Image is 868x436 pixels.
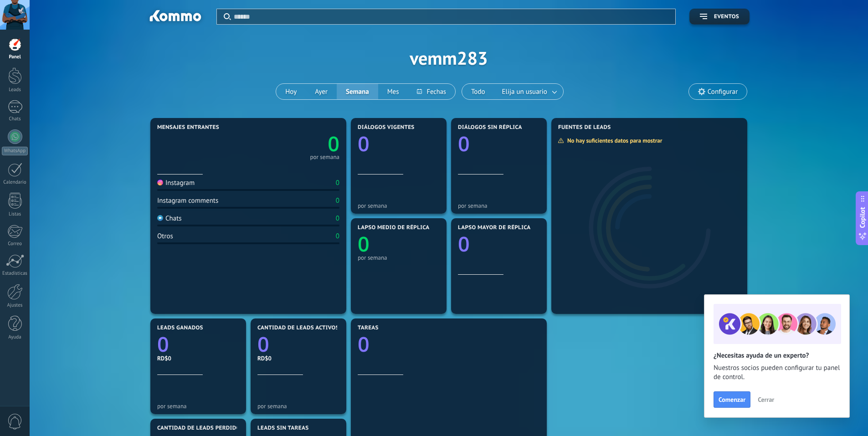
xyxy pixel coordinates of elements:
[257,325,339,331] span: Cantidad de leads activos
[494,84,563,99] button: Elija un usuario
[2,180,28,185] div: Calendario
[157,124,219,131] span: Mensajes entrantes
[157,214,182,223] div: Chats
[558,137,668,144] div: No hay suficientes datos para mostrar
[336,179,339,187] div: 0
[462,84,494,99] button: Todo
[689,9,750,25] button: Eventos
[358,130,370,158] text: 0
[358,124,415,131] span: Diálogos vigentes
[714,364,840,382] span: Nuestros socios pueden configurar tu panel de control.
[358,325,379,331] span: Tareas
[157,215,163,221] img: Chats
[458,124,522,131] span: Diálogos sin réplica
[157,179,195,187] div: Instagram
[157,325,203,331] span: Leads ganados
[500,86,549,98] span: Elija un usuario
[336,196,339,205] div: 0
[714,391,750,408] button: Comenzar
[358,225,430,231] span: Lapso medio de réplica
[758,396,774,403] span: Cerrar
[157,330,239,358] a: 0
[157,180,163,185] img: Instagram
[378,84,408,99] button: Mes
[458,202,540,209] div: por semana
[2,334,28,340] div: Ayuda
[257,330,269,358] text: 0
[248,130,339,158] a: 0
[157,232,173,241] div: Otros
[157,196,218,205] div: Instagram comments
[858,207,867,228] span: Copilot
[2,147,28,155] div: WhatsApp
[719,396,745,403] span: Comenzar
[408,84,455,99] button: Fechas
[336,214,339,223] div: 0
[754,393,778,406] button: Cerrar
[358,330,540,358] a: 0
[714,351,840,360] h2: ¿Necesitas ayuda de un experto?
[337,84,378,99] button: Semana
[2,241,28,247] div: Correo
[2,54,28,60] div: Panel
[2,116,28,122] div: Chats
[157,425,244,431] span: Cantidad de leads perdidos
[714,14,739,20] span: Eventos
[2,211,28,217] div: Listas
[276,84,306,99] button: Hoy
[458,130,470,158] text: 0
[328,130,339,158] text: 0
[358,230,370,258] text: 0
[257,330,339,358] a: 0
[257,425,308,431] span: Leads sin tareas
[2,303,28,308] div: Ajustes
[157,330,169,358] text: 0
[358,202,440,209] div: por semana
[306,84,337,99] button: Ayer
[358,330,370,358] text: 0
[157,354,239,362] div: RD$0
[157,403,239,410] div: por semana
[257,354,339,362] div: RD$0
[2,271,28,277] div: Estadísticas
[458,225,530,231] span: Lapso mayor de réplica
[336,232,339,241] div: 0
[2,87,28,93] div: Leads
[257,403,339,410] div: por semana
[458,230,470,258] text: 0
[358,254,440,261] div: por semana
[310,155,339,159] div: por semana
[708,88,738,96] span: Configurar
[558,124,611,131] span: Fuentes de leads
